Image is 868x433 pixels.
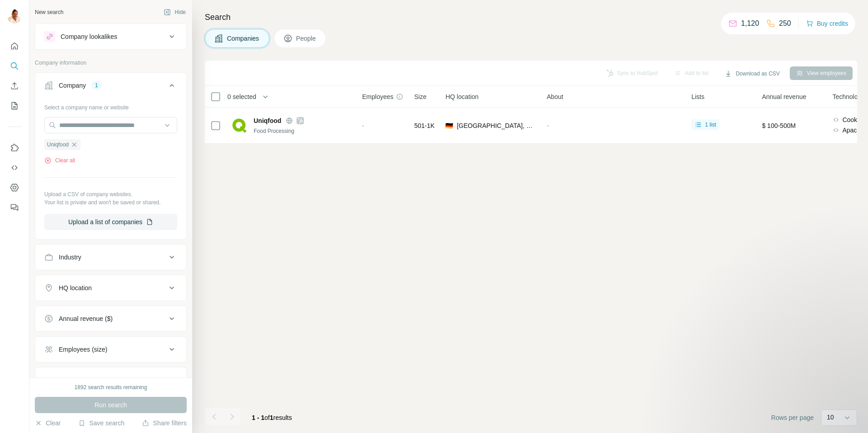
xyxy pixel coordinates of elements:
[837,402,859,424] iframe: Intercom live chat
[254,127,351,135] div: Food Processing
[227,34,260,43] span: Companies
[35,419,61,428] button: Clear
[35,246,186,268] button: Industry
[59,253,81,262] div: Industry
[457,121,536,130] span: [GEOGRAPHIC_DATA], Hilter
[35,339,186,360] button: Employees (size)
[35,59,187,67] p: Company information
[414,92,426,101] span: Size
[59,81,86,90] div: Company
[35,308,186,329] button: Annual revenue ($)
[827,413,834,422] p: 10
[47,141,69,149] span: Uniqfood
[252,414,264,421] span: 1 - 1
[44,214,177,230] button: Upload a list of companies
[142,419,187,428] button: Share filters
[414,121,434,130] span: 501-1K
[75,383,147,391] div: 1892 search results remaining
[691,92,704,101] span: Lists
[252,414,292,421] span: results
[296,34,317,43] span: People
[718,67,786,80] button: Download as CSV
[44,190,177,198] p: Upload a CSV of company websites.
[806,17,848,30] button: Buy credits
[35,75,186,100] button: Company1
[7,179,22,196] button: Dashboard
[7,199,22,216] button: Feedback
[264,414,270,421] span: of
[270,414,274,421] span: 1
[44,198,177,207] p: Your list is private and won't be saved or shared.
[157,5,192,19] button: Hide
[762,122,796,129] span: $ 100-500M
[254,116,281,125] span: Uniqfood
[445,92,478,101] span: HQ location
[771,413,814,422] span: Rows per page
[78,419,124,428] button: Save search
[59,345,107,354] div: Employees (size)
[35,8,63,16] div: New search
[779,18,791,29] p: 250
[7,98,22,114] button: My lists
[59,283,92,292] div: HQ location
[547,122,549,129] span: -
[7,160,22,176] button: Use Surfe API
[35,277,186,299] button: HQ location
[705,121,716,129] span: 1 list
[44,100,177,112] div: Select a company name or website
[59,314,113,323] div: Annual revenue ($)
[7,78,22,94] button: Enrich CSV
[7,140,22,156] button: Use Surfe on LinkedIn
[741,18,759,29] p: 1,120
[227,92,256,101] span: 0 selected
[35,26,186,47] button: Company lookalikes
[7,38,22,54] button: Quick start
[362,122,364,129] span: -
[61,32,117,41] div: Company lookalikes
[547,92,563,101] span: About
[91,81,102,89] div: 1
[7,9,22,24] img: Avatar
[35,369,186,391] button: Technologies
[59,376,96,385] div: Technologies
[445,121,453,130] span: 🇩🇪
[232,118,246,133] img: Logo of Uniqfood
[362,92,393,101] span: Employees
[762,92,806,101] span: Annual revenue
[7,58,22,74] button: Search
[205,11,857,24] h4: Search
[44,156,75,165] button: Clear all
